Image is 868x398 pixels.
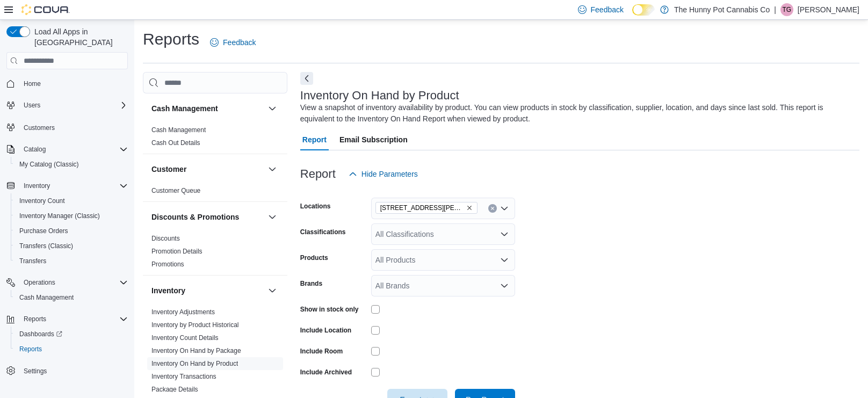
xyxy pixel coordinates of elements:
[15,328,67,341] a: Dashboards
[15,225,128,237] span: Purchase Orders
[19,120,128,134] span: Customers
[151,139,200,147] span: Cash Out Details
[11,208,132,223] button: Inventory Manager (Classic)
[2,142,132,157] button: Catalog
[774,3,776,16] p: |
[143,28,199,50] h1: Reports
[11,327,132,342] a: Dashboards
[300,102,854,125] div: View a snapshot of inventory availability by product. You can view products in stock by classific...
[24,101,40,110] span: Users
[151,139,200,147] a: Cash Out Details
[783,3,792,16] span: TG
[500,281,509,290] button: Open list of options
[266,211,279,223] button: Discounts & Promotions
[151,359,238,368] span: Inventory On Hand by Product
[591,4,624,15] span: Feedback
[2,178,132,193] button: Inventory
[11,223,132,238] button: Purchase Orders
[19,313,50,325] button: Reports
[151,334,219,342] a: Inventory Count Details
[19,99,45,112] button: Users
[151,126,206,134] span: Cash Management
[15,255,50,267] a: Transfers
[19,197,65,205] span: Inventory Count
[151,285,264,296] button: Inventory
[151,247,202,256] span: Promotion Details
[206,32,260,53] a: Feedback
[344,163,422,185] button: Hide Parameters
[15,194,128,207] span: Inventory Count
[143,232,287,275] div: Discounts & Promotions
[151,248,202,255] a: Promotion Details
[19,77,45,90] a: Home
[780,3,793,16] div: Tania Gonzalez
[19,160,79,169] span: My Catalog (Classic)
[380,202,464,213] span: [STREET_ADDRESS][PERSON_NAME]
[300,305,359,314] label: Show in stock only
[11,290,132,305] button: Cash Management
[632,16,633,16] span: Dark Mode
[24,278,55,287] span: Operations
[339,129,408,150] span: Email Subscription
[300,168,336,180] h3: Report
[151,334,219,342] span: Inventory Count Details
[300,368,352,377] label: Include Archived
[24,145,46,154] span: Catalog
[15,328,128,341] span: Dashboards
[223,37,256,48] span: Feedback
[19,293,74,302] span: Cash Management
[24,79,41,88] span: Home
[15,343,46,356] a: Reports
[151,385,198,394] span: Package Details
[151,308,215,316] a: Inventory Adjustments
[300,72,313,85] button: Next
[151,164,186,175] h3: Customer
[19,364,128,378] span: Settings
[15,291,78,304] a: Cash Management
[375,202,478,214] span: 659 Upper James St
[151,212,264,222] button: Discounts & Promotions
[15,194,69,207] a: Inventory Count
[300,326,351,335] label: Include Location
[19,212,100,220] span: Inventory Manager (Classic)
[151,372,216,381] span: Inventory Transactions
[15,240,128,252] span: Transfers (Classic)
[798,3,859,16] p: [PERSON_NAME]
[19,330,62,338] span: Dashboards
[19,276,128,289] span: Operations
[151,103,264,114] button: Cash Management
[266,163,279,176] button: Customer
[15,209,104,222] a: Inventory Manager (Classic)
[11,193,132,208] button: Inventory Count
[2,98,132,113] button: Users
[500,256,509,264] button: Open list of options
[15,343,128,356] span: Reports
[19,77,128,90] span: Home
[19,143,128,156] span: Catalog
[19,257,46,265] span: Transfers
[151,347,241,354] a: Inventory On Hand by Package
[11,157,132,172] button: My Catalog (Classic)
[143,124,287,154] div: Cash Management
[11,238,132,254] button: Transfers (Classic)
[151,308,215,316] span: Inventory Adjustments
[19,179,128,192] span: Inventory
[151,260,184,269] span: Promotions
[19,121,59,134] a: Customers
[361,169,418,179] span: Hide Parameters
[19,365,51,378] a: Settings
[300,347,343,356] label: Include Room
[19,276,60,289] button: Operations
[500,204,509,213] button: Open list of options
[151,321,239,329] a: Inventory by Product Historical
[24,182,50,190] span: Inventory
[19,345,42,353] span: Reports
[151,235,180,242] a: Discounts
[19,242,73,250] span: Transfers (Classic)
[19,179,54,192] button: Inventory
[11,254,132,269] button: Transfers
[266,102,279,115] button: Cash Management
[151,360,238,367] a: Inventory On Hand by Product
[11,342,132,357] button: Reports
[151,212,239,222] h3: Discounts & Promotions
